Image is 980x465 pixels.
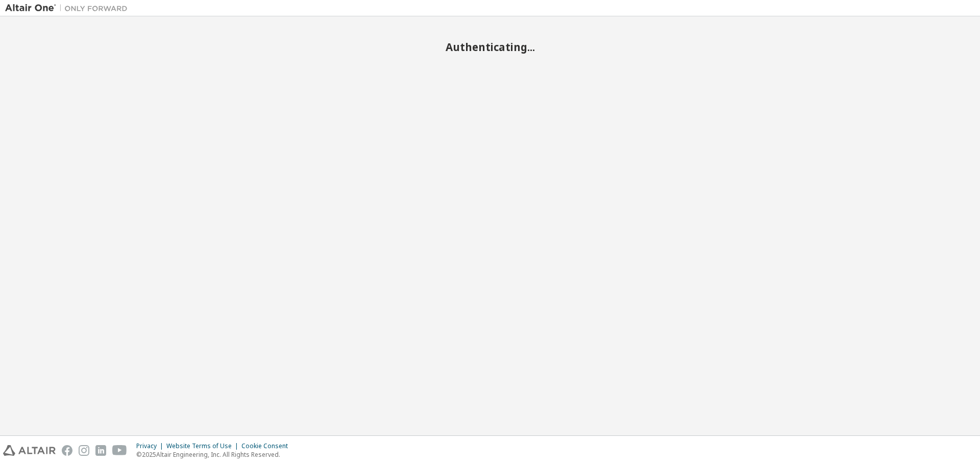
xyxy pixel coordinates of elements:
img: youtube.svg [112,445,127,456]
img: facebook.svg [62,445,72,456]
div: Cookie Consent [241,442,294,450]
img: instagram.svg [79,445,89,456]
img: linkedin.svg [95,445,106,456]
p: © 2025 Altair Engineering, Inc. All Rights Reserved. [136,450,294,459]
h2: Authenticating... [5,40,975,54]
img: altair_logo.svg [3,445,56,456]
img: Altair One [5,3,133,13]
div: Website Terms of Use [166,442,241,450]
div: Privacy [136,442,166,450]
